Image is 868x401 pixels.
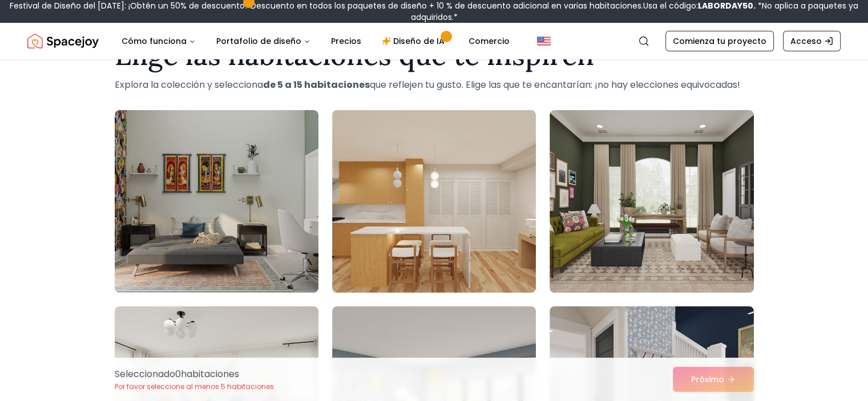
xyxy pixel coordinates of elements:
[370,78,740,91] font: que reflejen tu gusto. Elige las que te encantarían: ¡no hay elecciones equivocadas!
[115,367,175,380] font: Seleccionado
[393,35,445,47] font: Diseño de IA
[112,30,519,52] nav: Principal
[207,30,320,52] button: Portafolio de diseño
[27,30,99,52] img: Logotipo de Spacejoy
[550,110,753,293] img: Room room-3
[115,110,318,293] img: Room room-1
[469,35,510,47] font: Comercio
[459,30,519,52] a: Comercio
[673,35,766,47] font: Comienza tu proyecto
[322,30,370,52] a: Precios
[175,367,181,380] font: 0
[181,367,239,380] font: habitaciones
[263,78,370,91] font: de 5 a 15 habitaciones
[331,35,361,47] font: Precios
[373,30,457,52] a: Diseño de IA
[115,78,263,91] font: Explora la colección y selecciona
[216,35,301,47] font: Portafolio de diseño
[665,31,774,51] a: Comienza tu proyecto
[115,382,274,391] font: Por favor seleccione al menos 5 habitaciones
[790,35,822,47] font: Acceso
[112,30,205,52] button: Cómo funciona
[537,34,551,48] img: Estados Unidos
[27,23,841,59] nav: Global
[332,110,536,293] img: Room room-2
[783,31,841,51] a: Acceso
[122,35,187,47] font: Cómo funciona
[27,30,99,52] a: Alegría espacial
